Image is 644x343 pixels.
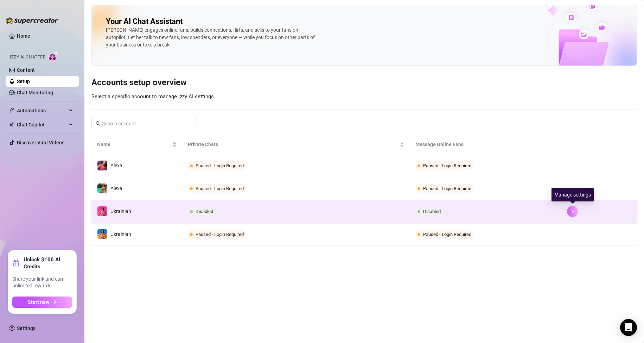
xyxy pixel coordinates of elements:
[17,140,64,145] a: Discover Viral Videos
[188,141,398,148] span: Private Chats
[196,232,244,237] span: Paused - Login Required
[12,276,72,289] span: Share your link and earn unlimited rewards
[570,209,575,214] span: right
[17,79,30,84] a: Setup
[12,297,72,308] button: Start nowarrow-right
[12,260,19,267] span: gift
[97,183,107,193] img: Alexa
[410,135,561,154] th: Message Online Fans
[91,135,182,154] th: Name
[106,26,317,49] div: [PERSON_NAME] engages online fans, builds connections, flirts, and sells to your fans on autopilo...
[17,119,67,130] span: Chat Copilot
[91,93,215,100] span: Select a specific account to manage Izzy AI settings.
[551,188,594,201] div: Manage settings
[423,209,441,214] span: Disabled
[106,17,183,26] h2: Your AI Chat Assistant
[28,299,49,305] span: Start now
[97,206,107,216] img: Ukrainian
[6,17,58,24] img: logo-BBDzfeDw.svg
[17,105,67,116] span: Automations
[17,33,30,39] a: Home
[52,300,57,305] span: arrow-right
[620,319,637,336] div: Open Intercom Messenger
[423,163,471,168] span: Paused - Login Required
[423,232,471,237] span: Paused - Login Required
[110,208,131,214] span: Ukrainian
[196,209,213,214] span: Disabled
[110,163,122,168] span: Alexa
[17,325,36,331] a: Settings
[110,186,122,191] span: Alexa
[9,108,15,113] span: thunderbolt
[567,206,578,217] button: right
[182,135,409,154] th: Private Chats
[196,163,244,168] span: Paused - Login Required
[91,77,637,88] h3: Accounts setup overview
[97,141,171,148] span: Name
[9,122,14,127] img: Chat Copilot
[97,161,107,170] img: Alexa
[10,54,45,61] span: Izzy AI Chatter
[97,229,107,239] img: Ukrainian
[96,121,101,126] span: search
[110,231,131,237] span: Ukrainian
[196,186,244,191] span: Paused - Login Required
[102,120,187,127] input: Search account
[17,67,35,73] a: Content
[48,51,59,61] img: AI Chatter
[24,256,72,270] strong: Unlock $100 AI Credits
[423,186,471,191] span: Paused - Login Required
[17,90,53,95] a: Chat Monitoring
